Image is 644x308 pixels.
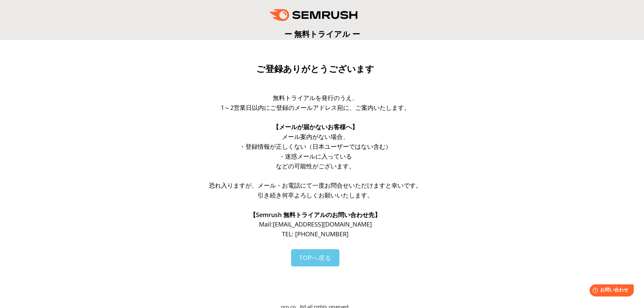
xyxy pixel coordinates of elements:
[284,28,360,39] span: ー 無料トライアル ー
[273,94,358,102] span: 無料トライアルを発行のうえ、
[221,103,410,112] span: 1～2営業日以内にご登録のメールアドレス宛に、ご案内いたします。
[259,220,372,228] span: Mail: [EMAIL_ADDRESS][DOMAIN_NAME]
[276,162,355,170] span: などの可能性がございます。
[209,181,422,189] span: 恐れ入りますが、メール・お電話にて一度お問合せいただけますと幸いです。
[256,64,374,74] span: ご登録ありがとうございます
[299,254,331,262] span: TOPへ戻る
[250,211,381,219] span: 【Semrush 無料トライアルのお問い合わせ先】
[291,249,339,266] a: TOPへ戻る
[279,152,352,160] span: ・迷惑メールに入っている
[584,282,637,301] iframe: Help widget launcher
[282,230,349,238] span: TEL: [PHONE_NUMBER]
[239,142,391,150] span: ・登録情報が正しくない（日本ユーザーではない含む）
[273,123,358,131] span: 【メールが届かないお客様へ】
[258,191,373,199] span: 引き続き何卒よろしくお願いいたします。
[282,133,349,141] span: メール案内がない場合、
